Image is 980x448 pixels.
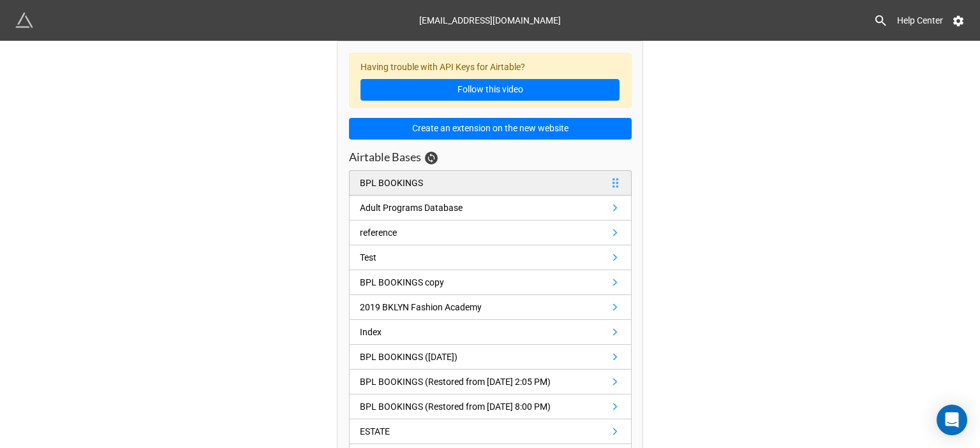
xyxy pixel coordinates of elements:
div: Having trouble with API Keys for Airtable? [349,53,632,108]
div: 2019 BKLYN Fashion Academy [360,300,482,314]
a: BPL BOOKINGS ([DATE]) [349,345,632,370]
img: miniextensions-icon.73ae0678.png [15,11,33,29]
a: Index [349,320,632,345]
div: Open Intercom Messenger [937,405,967,435]
a: BPL BOOKINGS (Restored from [DATE] 2:05 PM) [349,370,632,394]
div: BPL BOOKINGS ([DATE]) [360,350,457,364]
a: Help Center [888,9,952,32]
a: Adult Programs Database [349,196,632,220]
div: BPL BOOKINGS (Restored from [DATE] 8:00 PM) [360,400,551,414]
a: BPL BOOKINGS copy [349,270,632,295]
div: BPL BOOKINGS (Restored from [DATE] 2:05 PM) [360,375,551,389]
div: ESTATE [360,424,390,438]
a: Sync Base Structure [425,152,438,164]
div: BPL BOOKINGS [360,176,423,190]
a: reference [349,220,632,245]
a: ESTATE [349,419,632,444]
div: Adult Programs Database [360,201,463,215]
div: reference [360,226,397,240]
a: 2019 BKLYN Fashion Academy [349,295,632,320]
div: Test [360,250,376,264]
div: BPL BOOKINGS copy [360,275,444,289]
button: Create an extension on the new website [349,118,632,140]
a: Follow this video [360,79,620,101]
div: Index [360,325,382,339]
h3: Airtable Bases [349,150,421,164]
a: Test [349,245,632,270]
div: [EMAIL_ADDRESS][DOMAIN_NAME] [419,9,561,32]
a: BPL BOOKINGS [349,170,632,196]
a: BPL BOOKINGS (Restored from [DATE] 8:00 PM) [349,394,632,419]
